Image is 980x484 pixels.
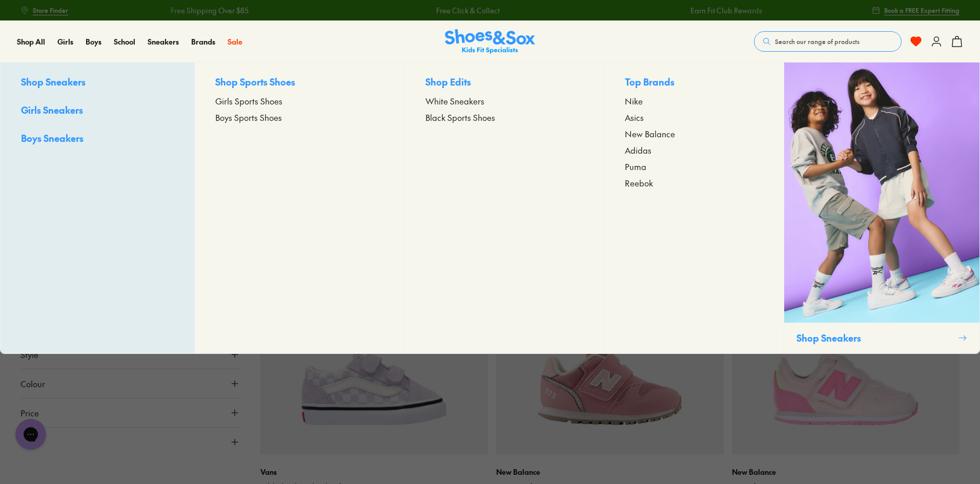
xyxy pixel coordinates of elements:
[21,132,84,144] span: Boys Sneakers
[21,377,45,390] span: Colour
[215,95,282,107] span: Girls Sports Shoes
[191,36,215,47] span: Brands
[86,36,101,47] span: Boys
[21,103,83,116] span: Girls Sneakers
[21,1,68,19] a: Store Finder
[170,5,248,16] a: Free Shipping Over $85
[21,348,38,361] span: Style
[21,75,174,91] a: Shop Sneakers
[114,36,135,47] a: School
[215,111,282,123] span: Boys Sports Shoes
[625,160,763,173] a: Puma
[21,340,240,369] button: Style
[21,407,39,419] span: Price
[21,131,174,147] a: Boys Sneakers
[625,128,675,140] span: New Balance
[10,415,51,453] iframe: Gorgias live chat messenger
[425,111,495,123] span: Black Sports Shoes
[625,128,763,140] a: New Balance
[625,144,651,156] span: Adidas
[784,62,979,323] img: SNS_WEBASSETS_1080x1350_0595e664-c2b7-45bf-8f1c-7a70a1d3cdd5.png
[33,6,68,15] span: Store Finder
[625,160,646,173] span: Puma
[148,36,179,47] span: Sneakers
[625,177,653,189] span: Reebok
[215,95,383,107] a: Girls Sports Shoes
[425,95,583,107] a: White Sneakers
[21,398,240,427] button: Price
[148,36,179,47] a: Sneakers
[425,75,583,91] p: Shop Edits
[625,95,643,107] span: Nike
[754,31,902,52] button: Search our range of products
[625,144,763,156] a: Adidas
[228,36,242,47] a: Sale
[884,6,959,15] span: Book a FREE Expert Fitting
[191,36,215,47] a: Brands
[625,111,763,123] a: Asics
[425,111,583,123] a: Black Sports Shoes
[690,5,762,16] a: Earn Fit Club Rewards
[625,177,763,189] a: Reebok
[625,95,763,107] a: Nike
[625,111,644,123] span: Asics
[625,75,763,91] p: Top Brands
[57,36,73,47] span: Girls
[21,75,86,88] span: Shop Sneakers
[21,103,174,119] a: Girls Sneakers
[496,467,724,477] p: New Balance
[21,428,240,456] button: Size
[872,1,959,19] a: Book a FREE Expert Fitting
[784,62,979,353] a: Shop Sneakers
[57,36,73,47] a: Girls
[775,37,860,46] span: Search our range of products
[797,331,954,345] p: Shop Sneakers
[425,95,484,107] span: White Sneakers
[732,467,959,477] p: New Balance
[17,36,45,47] span: Shop All
[228,36,242,47] span: Sale
[445,29,535,54] img: SNS_Logo_Responsive.svg
[260,467,488,477] p: Vans
[86,36,101,47] a: Boys
[215,75,383,91] p: Shop Sports Shoes
[445,29,535,54] a: Shoes & Sox
[21,369,240,398] button: Colour
[436,5,499,16] a: Free Click & Collect
[215,111,383,123] a: Boys Sports Shoes
[114,36,135,47] span: School
[17,36,45,47] a: Shop All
